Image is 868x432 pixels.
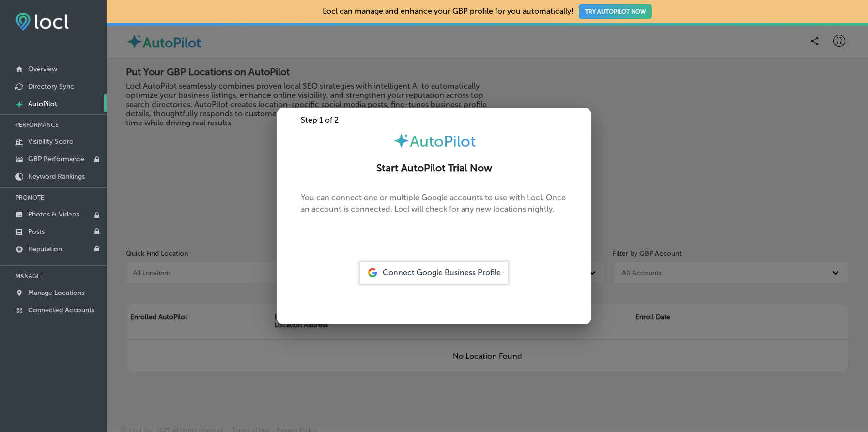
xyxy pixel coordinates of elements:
p: Photos & Videos [28,210,79,218]
p: Directory Sync [28,82,74,91]
button: TRY AUTOPILOT NOW [579,4,652,19]
img: fda3e92497d09a02dc62c9cd864e3231.png [15,13,69,31]
span: AutoPilot [410,132,476,151]
p: Reputation [28,245,62,253]
p: AutoPilot [28,100,57,108]
p: Posts [28,228,45,236]
div: Step 1 of 2 [277,115,591,124]
p: Connected Accounts [28,306,94,314]
h2: Start AutoPilot Trial Now [288,162,580,174]
p: Keyword Rankings [28,172,85,181]
p: You can connect one or multiple Google accounts to use with Locl. Once an account is connected, L... [301,192,567,231]
p: Visibility Score [28,138,73,146]
span: Connect Google Business Profile [383,268,501,277]
p: GBP Performance [28,155,84,163]
img: autopilot-icon [393,132,410,149]
p: Manage Locations [28,289,84,297]
p: Overview [28,65,57,73]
